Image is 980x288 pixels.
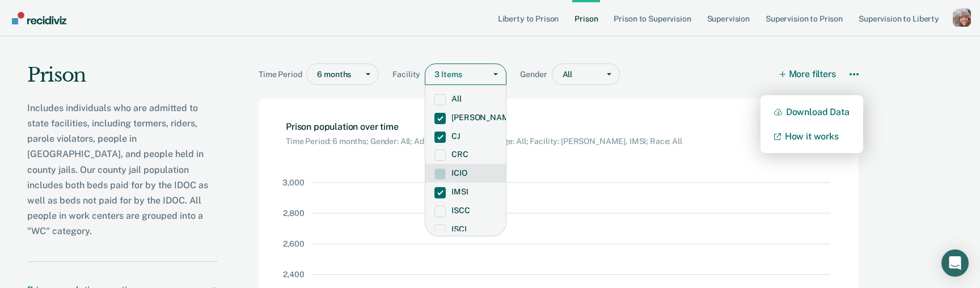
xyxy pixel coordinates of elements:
[953,9,971,27] button: Profile dropdown button
[850,70,859,79] svg: More options
[434,150,497,159] label: CRC
[317,70,319,79] input: timePeriod
[434,132,497,141] label: CJ
[434,206,497,215] label: ISCC
[259,70,306,79] span: Time Period
[941,249,969,277] div: Open Intercom Messenger
[434,168,497,178] label: ICIO
[27,100,218,239] p: Includes individuals who are admitted to state facilities, including termers, riders, parole viol...
[286,121,682,146] h2: Chart: Prison population over time. Current filters: Time Period: 6 months; Gender: All; Admissio...
[12,12,66,24] img: Recidiviz
[286,132,682,146] div: Chart subtitle
[425,66,485,83] div: 3 Items
[563,70,564,79] input: gender
[761,124,863,149] a: How it works
[520,70,551,79] span: Gender
[761,100,863,124] button: Download Data
[392,70,425,79] span: Facility
[434,187,497,197] label: IMSI
[434,113,497,122] label: [PERSON_NAME]
[780,63,836,85] button: More filters
[434,225,497,234] label: ISCI
[27,63,218,96] h1: Prison
[434,94,497,104] label: All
